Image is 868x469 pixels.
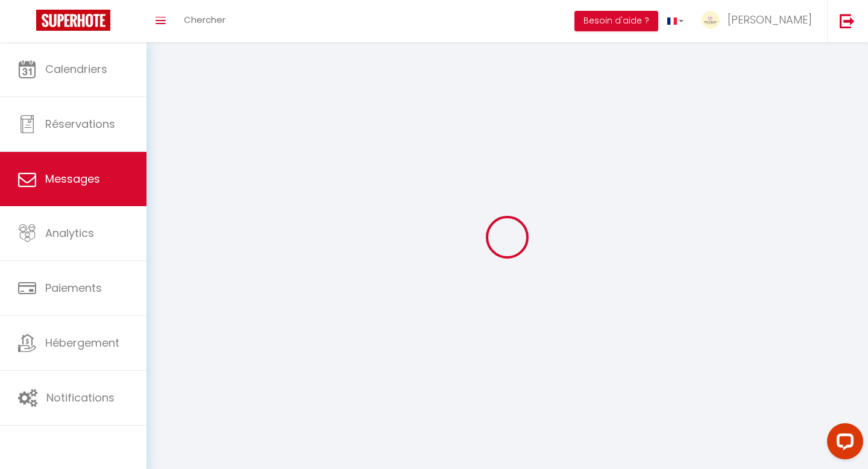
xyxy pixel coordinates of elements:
[45,225,94,241] span: Analytics
[36,10,110,31] img: Super Booking
[184,13,225,26] span: Chercher
[574,11,658,31] button: Besoin d'aide ?
[728,12,812,27] span: [PERSON_NAME]
[46,390,115,405] span: Notifications
[702,11,720,29] img: ...
[45,116,115,131] span: Réservations
[817,418,868,469] iframe: LiveChat chat widget
[45,335,119,350] span: Hébergement
[45,171,100,186] span: Messages
[45,280,102,295] span: Paiements
[45,61,107,77] span: Calendriers
[840,13,855,28] img: logout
